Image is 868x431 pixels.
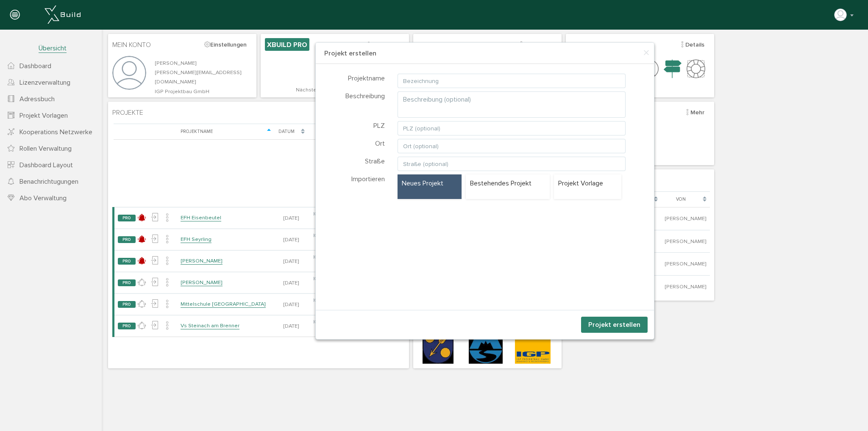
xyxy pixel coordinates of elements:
[300,149,356,158] p: Neues Projekt
[296,127,524,141] input: Straße (optional)
[296,44,524,58] input: Bezeichnung
[19,128,92,136] span: Kooperations Netzwerke
[541,15,548,32] span: ×
[479,287,546,303] button: Projekt erstellen
[19,144,72,153] span: Rollen Verwaltung
[368,149,444,158] p: Bestehendes Projekt
[242,62,283,71] p: Beschreibung
[242,145,283,154] p: Importieren
[19,62,51,70] span: Dashboard
[456,149,515,158] p: Projekt Vorlage
[296,109,524,124] input: Ort (optional)
[45,6,81,24] img: xBuild_Logo_Horizontal_White.png
[242,109,283,119] p: Ort
[826,390,868,431] iframe: Chat Widget
[826,390,868,431] div: Chat-Widget
[242,127,283,136] p: Straße
[19,111,68,120] span: Projekt Vorlagen
[541,13,548,34] button: abbrechen
[214,13,552,34] h4: Projekt erstellen
[19,95,55,103] span: Adressbuch
[19,194,67,202] span: Abo Verwaltung
[242,44,283,53] p: Projektname
[19,78,70,87] span: Lizenzverwaltung
[296,91,524,106] input: PLZ (optional)
[19,177,78,186] span: Benachrichtugungen
[19,161,73,169] span: Dashboard Layout
[242,91,283,101] p: PLZ
[39,44,67,53] span: Übersicht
